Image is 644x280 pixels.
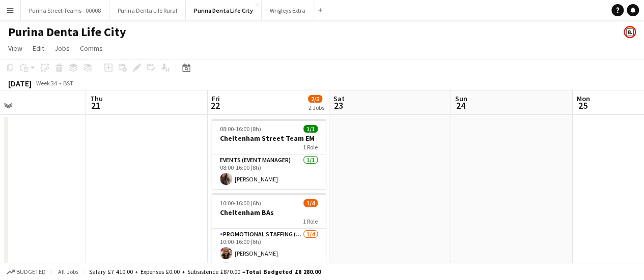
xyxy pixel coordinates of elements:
button: Purina Street Teams - 00008 [21,1,109,20]
span: Edit [33,44,44,53]
a: View [4,42,26,55]
span: Week 34 [34,79,59,87]
span: Comms [80,44,103,53]
a: Jobs [50,42,74,55]
div: BST [63,79,73,87]
div: Salary £7 410.00 + Expenses £0.00 + Subsistence £870.00 = [89,268,321,275]
a: Comms [76,42,107,55]
span: Jobs [54,44,70,53]
button: Wrigleys Extra [262,1,314,20]
span: Budgeted [16,268,46,275]
button: Budgeted [5,266,47,277]
button: Purina Denta Life Rural [109,1,186,20]
app-user-avatar: Bounce Activations Ltd [624,26,636,38]
span: View [8,44,22,53]
a: Edit [29,42,48,55]
div: [DATE] [8,78,32,88]
button: Purina Denta Life City [186,1,262,20]
span: Total Budgeted £8 280.00 [245,268,321,275]
span: All jobs [56,268,80,275]
h1: Purina Denta Life City [8,24,126,40]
